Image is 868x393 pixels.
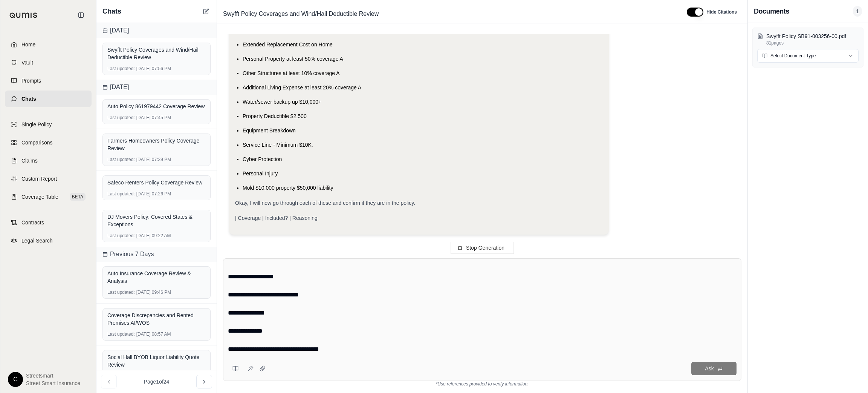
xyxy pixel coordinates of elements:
div: C [8,372,23,387]
a: Custom Report [5,170,92,187]
span: Cyber Protection [243,156,282,162]
img: Qumis Logo [9,12,38,18]
span: Water/sewer backup up $10,000+ [243,99,321,105]
span: Extended Replacement Cost on Home [243,41,333,48]
span: Page 1 of 24 [144,378,170,385]
button: Ask [691,362,737,375]
span: Personal Injury [243,170,278,177]
div: Auto Insurance Coverage Review & Analysis [107,270,206,285]
a: Claims [5,152,92,169]
span: Street Smart Insurance [26,379,80,387]
span: Last updated: [107,157,135,163]
div: [DATE] [96,23,217,38]
div: Edit Title [220,8,678,20]
span: Custom Report [21,175,57,183]
div: DJ Movers Policy: Covered States & Exceptions [107,213,206,228]
span: Legal Search [21,237,53,244]
span: Okay, I will now go through each of these and confirm if they are in the policy. [235,200,415,206]
span: Chats [21,95,36,103]
div: Swyfft Policy Coverages and Wind/Hail Deductible Review [107,46,206,61]
div: Auto Policy 861979442 Coverage Review [107,103,206,110]
div: Social Hall BYOB Liquor Liability Quote Review [107,353,206,368]
a: Vault [5,54,92,71]
span: Hide Citations [706,9,737,15]
div: Coverage Discrepancies and Rented Premises AI/WOS [107,312,206,327]
h3: Documents [754,6,789,17]
a: Comparisons [5,134,92,151]
a: Chats [5,91,92,107]
span: Claims [21,157,38,164]
span: BETA [70,193,86,201]
span: Last updated: [107,289,135,295]
button: Stop Generation [451,242,514,254]
a: Coverage TableBETA [5,189,92,205]
span: Coverage Table [21,193,58,201]
div: Previous 7 Days [96,247,217,262]
span: 1 [853,6,862,17]
p: 81 pages [766,40,859,46]
a: Home [5,36,92,53]
span: Swyfft Policy Coverages and Wind/Hail Deductible Review [220,8,382,20]
span: Last updated: [107,233,135,239]
div: [DATE] 07:45 PM [107,115,206,121]
button: Collapse sidebar [75,9,87,21]
span: Other Structures at least 10% coverage A [243,70,340,76]
a: Legal Search [5,232,92,249]
div: [DATE] 07:39 PM [107,157,206,163]
div: [DATE] [96,80,217,95]
div: [DATE] 07:56 PM [107,66,206,72]
span: Last updated: [107,115,135,121]
a: Contracts [5,214,92,231]
div: [DATE] 07:26 PM [107,191,206,197]
span: Property Deductible $2,500 [243,113,307,119]
span: Last updated: [107,191,135,197]
span: Stop Generation [466,245,504,251]
span: Chats [102,6,121,17]
a: Prompts [5,72,92,89]
div: [DATE] 08:57 AM [107,331,206,337]
span: Contracts [21,219,44,226]
div: [DATE] 09:22 AM [107,233,206,239]
span: Last updated: [107,331,135,337]
p: Swyfft Policy SB91-003256-00.pdf [766,32,859,40]
span: Equipment Breakdown [243,127,296,134]
span: Additional Living Expense at least 20% coverage A [243,84,361,91]
span: | Coverage | Included? | Reasoning [235,215,318,221]
span: Personal Property at least 50% coverage A [243,56,343,62]
button: New Chat [202,7,211,16]
span: Streetsmart [26,372,80,379]
button: Swyfft Policy SB91-003256-00.pdf81pages [757,32,859,46]
span: Home [21,41,35,48]
span: Mold $10,000 property $50,000 liability [243,185,333,191]
div: *Use references provided to verify information. [223,381,741,387]
span: Single Policy [21,121,52,128]
div: [DATE] 09:46 PM [107,289,206,295]
span: Prompts [21,77,41,84]
div: Farmers Homeowners Policy Coverage Review [107,137,206,152]
span: Vault [21,59,33,66]
span: Ask [705,365,714,372]
span: Last updated: [107,66,135,72]
span: Comparisons [21,139,52,146]
a: Single Policy [5,116,92,133]
span: Service Line - Minimum $10K. [243,142,313,148]
div: Safeco Renters Policy Coverage Review [107,179,206,186]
